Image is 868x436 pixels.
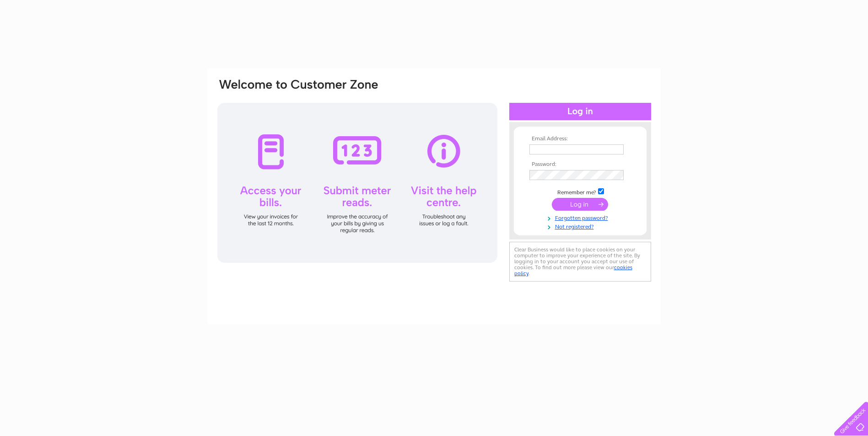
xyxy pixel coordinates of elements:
[529,222,633,230] a: Not registered?
[529,213,633,222] a: Forgotten password?
[552,198,608,211] input: Submit
[527,136,633,142] th: Email Address:
[527,161,633,168] th: Password:
[514,264,632,276] a: cookies policy
[509,242,651,282] div: Clear Business would like to place cookies on your computer to improve your experience of the sit...
[527,187,633,196] td: Remember me?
